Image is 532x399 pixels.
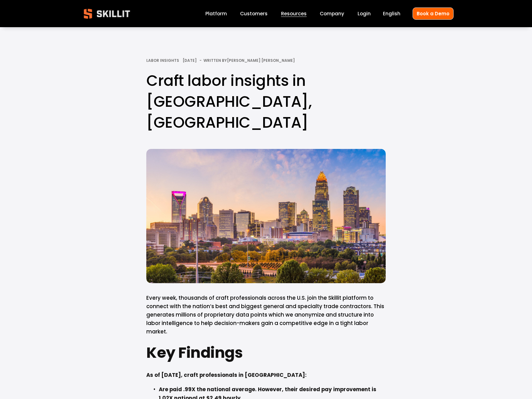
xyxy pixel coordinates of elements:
[383,10,400,17] span: English
[413,7,454,20] a: Book a Demo
[281,10,307,17] span: Resources
[240,9,268,18] a: Customers
[203,58,295,63] div: Written By
[383,9,400,18] div: language picker
[320,9,344,18] a: Company
[205,9,227,18] a: Platform
[146,58,179,63] a: Labor Insights
[183,58,197,63] span: [DATE]
[146,341,243,367] strong: Key Findings
[281,9,307,18] a: folder dropdown
[146,371,307,380] strong: As of [DATE], craft professionals in [GEOGRAPHIC_DATA]:
[358,9,371,18] a: Login
[78,4,135,23] img: Skillit
[146,294,385,335] span: Every week, thousands of craft professionals across the U.S. join the Skillit platform to connect...
[146,70,386,133] h1: Craft labor insights in [GEOGRAPHIC_DATA], [GEOGRAPHIC_DATA]
[227,58,295,63] a: [PERSON_NAME] [PERSON_NAME]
